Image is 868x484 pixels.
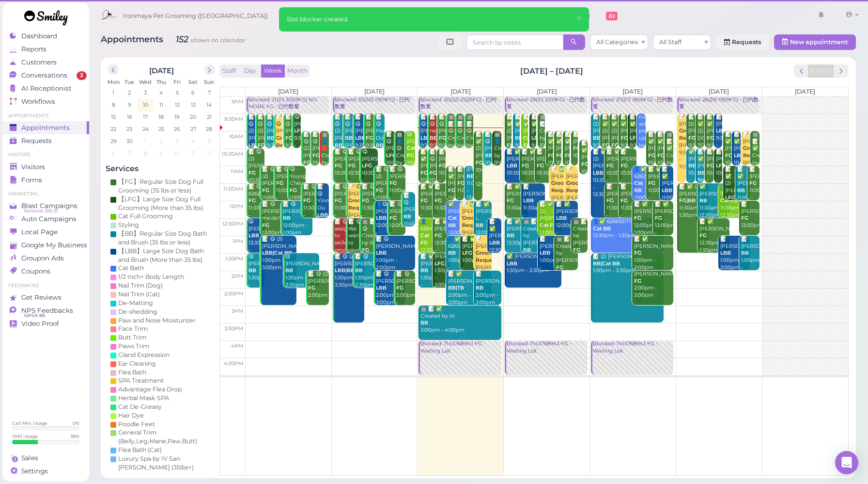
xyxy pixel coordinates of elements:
[537,162,544,169] b: FG
[2,212,89,226] a: Auto Campaigns
[2,69,89,82] a: Conversations 3
[430,170,437,176] b: FG
[551,166,569,223] div: 📝 ✅ [PERSON_NAME] [PERSON_NAME] 11:00am - 12:00pm
[362,162,372,169] b: LFG
[430,135,463,141] b: BEWARE|FG
[741,236,760,278] div: 📝 [PERSON_NAME] 1:00pm - 2:00pm
[506,97,587,111] div: Blocked: 29(31) 21(19FG) • 已约数量
[303,197,310,204] b: FG
[439,162,446,169] b: FG
[697,148,704,212] div: 📝 ✅ [PERSON_NAME] 10:30am - 11:30am
[21,124,70,132] span: Appointments
[317,183,329,241] div: 📝 😋 Yinming Du 11:30am - 12:30pm
[506,113,511,171] div: 📝 ✅ (2) [PERSON_NAME] 9:30am - 10:30am
[629,113,636,163] div: 📝 ✅ [PERSON_NAME] 9:30am - 10:30am
[602,113,609,171] div: 📝 ✅ (2) [PERSON_NAME] 9:30am - 10:30am
[276,180,283,186] b: FG
[334,97,415,111] div: Blocked: 30(30) 19(19FG) • 已约数量
[420,97,501,111] div: Blocked: 30(32) 21(20FG) • 已约数量
[573,145,580,151] b: FG
[420,183,436,226] div: 📝 ✅ [PERSON_NAME] 11:30am - 12:30pm
[434,218,450,261] div: 📝 ✅ [PERSON_NAME] 12:30pm - 1:30pm
[457,113,464,185] div: 🤖 📝 😋 Created by AI 9:30am - 10:30am
[737,187,745,194] b: BB
[523,197,534,204] b: LBB
[434,183,450,226] div: 📝 [PERSON_NAME] 11:30am - 12:30pm
[219,65,239,78] button: Staff
[466,173,474,179] b: BB
[484,131,492,181] div: 📝 😋 [PERSON_NAME] 10:00am - 11:00am
[429,148,436,198] div: 📝 😋 [PERSON_NAME] 10:30am - 11:30am
[720,197,738,204] b: Cat FG
[21,241,87,249] span: Google My Business
[515,135,523,141] b: BB
[420,148,427,198] div: 📝 ✅ [PERSON_NAME] 10:30am - 11:30am
[715,113,723,156] div: 📝 [PERSON_NAME] 9:30am - 10:30am
[620,162,628,169] b: FG
[420,232,429,246] b: Cat FG
[573,247,580,253] b: FG
[725,166,738,223] div: 📝 ✅ (2) [PERSON_NAME] 11:00am - 12:00pm
[283,215,291,221] b: BB
[406,131,415,181] div: 😋 [PERSON_NAME] 10:00am - 11:00am
[2,113,89,119] li: Appointments
[699,197,707,204] b: BB
[531,113,536,163] div: 📝 ✅ [PERSON_NAME] 9:30am - 10:30am
[774,34,856,50] button: New appointment
[659,38,682,46] span: All Staff
[362,247,369,253] b: FG
[2,151,89,158] li: Visitors
[536,148,555,191] div: 📝 [PERSON_NAME] 10:30am - 11:30am
[662,187,672,194] b: LBB
[348,162,356,169] b: FG
[611,113,618,171] div: 📝 ✅ (2) [PERSON_NAME] 9:30am - 10:30am
[335,162,342,169] b: FG
[21,84,71,93] span: AI Receptionist
[733,131,741,181] div: 📝 ✅ [PERSON_NAME] 10:00am - 11:00am
[448,215,457,228] b: Cat BB
[2,56,89,69] a: Customers
[344,113,354,171] div: 📝 😋 [PERSON_NAME] [PERSON_NAME] 9:30am - 10:30am
[2,191,89,197] li: Marketing
[715,148,723,191] div: 📝 [PERSON_NAME] 10:30am - 11:30am
[448,113,455,185] div: 🤖 📝 😋 Created by AI 9:30am - 10:30am
[334,148,351,191] div: 📝 😋 [PERSON_NAME] 10:30am - 11:30am
[386,131,395,181] div: 📝 😋 [PERSON_NAME] 10:00am - 11:00am
[375,113,385,171] div: 📝 😋 Marine Doglatyan 9:30am - 10:30am
[469,8,563,24] input: Search customer
[420,170,428,176] b: FG
[507,232,514,239] b: BB
[466,166,473,201] div: [PERSON_NAME] 11:00am - 12:00pm
[565,152,572,159] b: FG
[248,113,255,171] div: 📝 😋 (2) [PERSON_NAME] 9:30am - 10:30am
[566,166,578,223] div: 📝 [PERSON_NAME] [PERSON_NAME] 11:00am - 12:00pm
[248,197,256,204] b: FG
[248,97,329,111] div: Blocked: 31(31) 20(19FG) NO MORE FG • 已约数量
[606,162,614,169] b: FG
[294,113,301,156] div: 😋 [PERSON_NAME] 9:30am - 10:30am
[303,160,310,166] b: FG
[657,131,664,181] div: 📝 ✅ [PERSON_NAME] 10:00am - 11:00am
[389,215,397,221] b: FG
[462,236,478,278] div: 📝 ✅ [PERSON_NAME] 1:00pm - 2:00pm
[593,135,601,141] b: BB
[282,201,312,236] div: 📝 😋 [PERSON_NAME] 12:00pm - 1:00pm
[321,131,329,202] div: 🤖 👤🛑 Created by AI 10:00am - 11:00am
[716,34,769,50] a: Requests
[476,222,483,228] b: BB
[348,197,386,211] b: Groomer Requested|FG
[634,166,650,216] div: 👤✅ 6262157035 11:00am - 12:00pm
[507,142,514,148] b: FG
[439,135,446,141] b: FG
[448,166,455,216] div: 📝 ✅ [PERSON_NAME] 11:00am - 12:00pm
[620,148,636,191] div: 📝 [PERSON_NAME] 10:30am - 11:30am
[267,135,275,141] b: BB
[276,166,292,209] div: 📝 😋 [PERSON_NAME] 11:00am - 12:00pm
[262,187,269,194] b: FG
[679,97,759,111] div: Blocked: 26(29) 19(19FG) • 已约数量
[355,113,364,163] div: 📝 😋 [PERSON_NAME] 9:30am - 10:30am
[376,142,384,148] b: BB
[262,201,292,243] div: 📝 😋 [PERSON_NAME] me de l 12:00pm - 1:00pm
[494,131,501,195] div: 🤖 👤Created by [PERSON_NAME] 10:00am - 11:00am
[475,201,492,251] div: 📝 ✅ [PERSON_NAME] L 12:00pm - 1:00pm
